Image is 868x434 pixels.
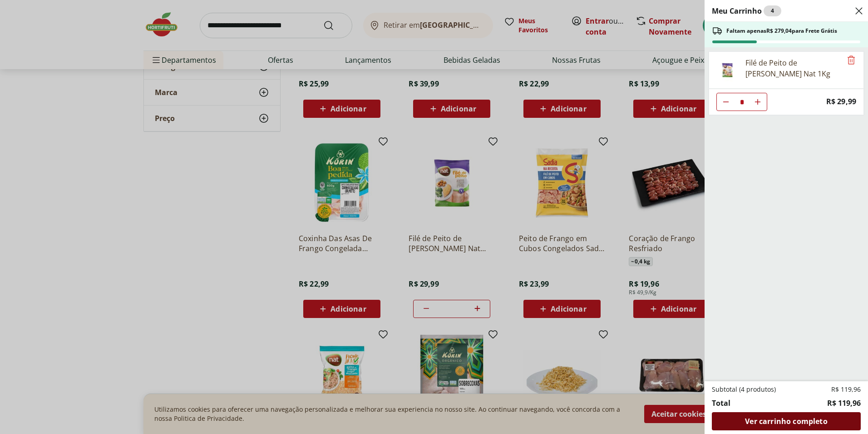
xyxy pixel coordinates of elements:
[735,93,749,111] input: Quantidade Atual
[831,385,861,394] span: R$ 119,96
[717,93,735,111] button: Diminuir Quantidade
[726,27,837,35] span: Faltam apenas R$ 279,04 para Frete Grátis
[827,398,861,409] span: R$ 119,96
[826,96,856,108] span: R$ 29,99
[749,93,767,111] button: Aumentar Quantidade
[712,385,776,394] span: Subtotal (4 produtos)
[745,57,842,79] div: Filé de Peito de [PERSON_NAME] Nat 1Kg
[712,412,861,430] a: Ver carrinho completo
[846,55,857,66] button: Remove
[712,398,730,409] span: Total
[712,5,781,16] h2: Meu Carrinho
[764,5,781,16] div: 4
[745,418,827,425] span: Ver carrinho completo
[715,57,740,83] img: Principal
